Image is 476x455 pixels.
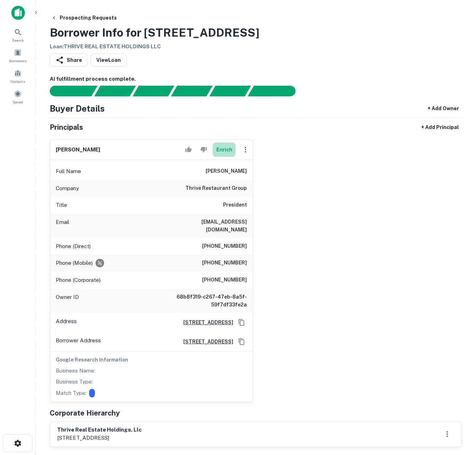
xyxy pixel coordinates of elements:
a: ViewLoan [91,54,126,66]
button: Share [50,54,88,66]
button: Reject [198,143,210,157]
button: Copy Address [236,317,247,328]
h6: [PERSON_NAME] [56,146,100,154]
p: Match Type: [56,389,86,397]
iframe: Chat Widget [440,398,476,432]
h6: [PHONE_NUMBER] [202,276,247,284]
button: Copy Address [236,336,247,347]
h4: Buyer Details [50,102,105,115]
div: Requests to not be contacted at this number [96,259,104,267]
button: + Add Owner [425,102,462,115]
button: + Add Principal [418,121,462,134]
span: Search [12,37,24,43]
p: Phone (Corporate) [56,276,101,284]
p: Business Name: [56,366,95,375]
h6: [EMAIL_ADDRESS][DOMAIN_NAME] [162,218,247,234]
h6: thrive restaurant group [185,184,247,193]
div: Your request is received and processing... [94,86,136,96]
p: Address [56,317,77,328]
span: Saved [13,99,23,105]
a: Borrowers [2,46,33,65]
a: Contacts [2,66,33,86]
h5: Principals [50,122,83,133]
p: Owner ID [56,293,79,309]
button: Prospecting Requests [48,11,120,24]
span: Contacts [11,79,25,84]
h6: Google Research Information [56,356,247,364]
h6: [PHONE_NUMBER] [202,259,247,267]
h6: President [223,201,247,209]
div: AI fulfillment process complete. [248,86,304,96]
p: Phone (Direct) [56,242,91,251]
a: Saved [2,87,33,106]
button: Accept [182,143,195,157]
p: Full Name [56,167,81,176]
h3: Borrower Info for [STREET_ADDRESS] [50,24,259,41]
h6: [PHONE_NUMBER] [202,242,247,251]
h6: Loan : THRIVE REAL ESTATE HOLDINGS LLC [50,43,259,51]
h6: [PERSON_NAME] [206,167,247,176]
h6: AI fulfillment process complete. [50,75,462,83]
span: Borrowers [9,58,26,64]
p: Title [56,201,67,209]
p: Borrower Address [56,336,101,347]
div: Documents found, AI parsing details... [132,86,174,96]
div: Principals found, still searching for contact information. This may take time... [209,86,251,96]
h6: 68b8f319-c267-47eb-8a5f-59f7df33fe2a [162,293,247,309]
h6: thrive real estate holdings, llc [57,426,142,434]
h5: Corporate Hierarchy [50,408,120,418]
div: Principals found, AI now looking for contact information... [171,86,212,96]
a: [STREET_ADDRESS] [178,318,233,326]
div: Sending borrower request to AI... [41,86,94,96]
a: Search [2,25,33,44]
p: Phone (Mobile) [56,259,93,267]
img: capitalize-icon.png [11,6,25,20]
p: [STREET_ADDRESS] [57,434,142,442]
button: Enrich [213,143,236,157]
p: Company [56,184,79,193]
a: [STREET_ADDRESS] [178,338,233,346]
p: Email [56,218,69,234]
p: Business Type: [56,378,93,386]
